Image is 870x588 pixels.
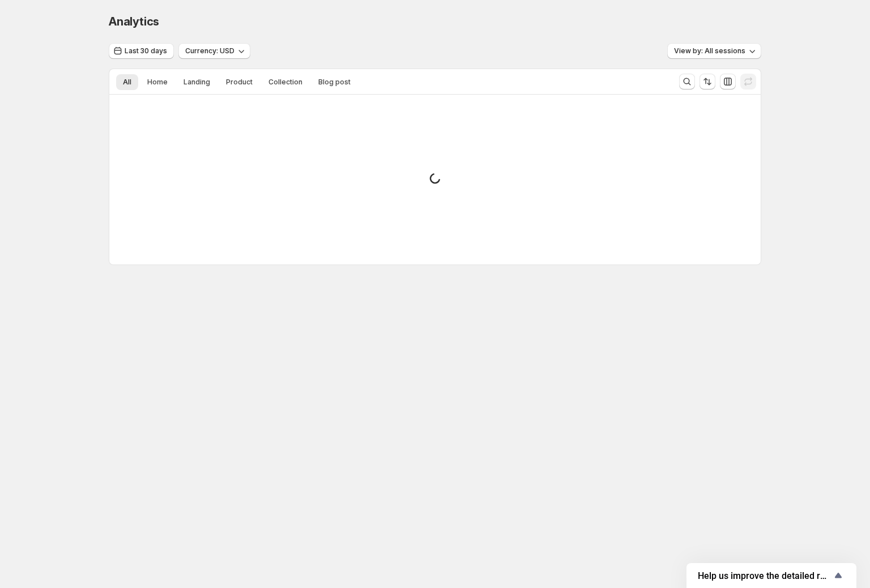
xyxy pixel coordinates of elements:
[226,78,253,87] span: Product
[109,15,159,28] span: Analytics
[184,78,210,87] span: Landing
[667,43,761,59] button: View by: All sessions
[268,78,302,87] span: Collection
[318,78,351,87] span: Blog post
[698,570,831,581] span: Help us improve the detailed report for A/B campaigns
[185,46,234,56] span: Currency: USD
[698,569,845,582] button: Show survey - Help us improve the detailed report for A/B campaigns
[679,74,695,90] button: Search and filter results
[178,43,250,59] button: Currency: USD
[125,46,167,56] span: Last 30 days
[700,74,715,90] button: Sort the results
[109,43,174,59] button: Last 30 days
[123,78,131,87] span: All
[674,46,745,56] span: View by: All sessions
[147,78,168,87] span: Home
